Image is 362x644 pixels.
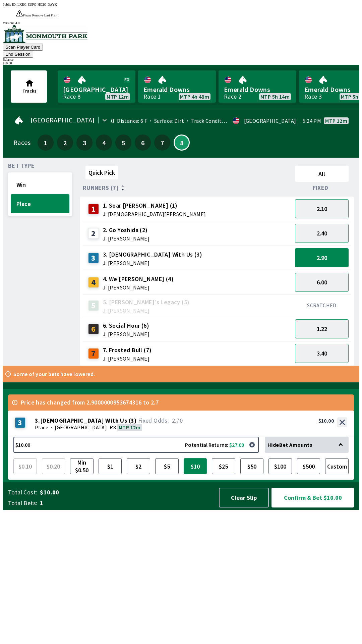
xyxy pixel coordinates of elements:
[176,141,187,144] span: 8
[172,417,183,424] span: 2.70
[3,25,87,43] img: venue logo
[298,170,346,178] span: All
[3,21,359,25] div: Version 1.4.0
[99,458,122,474] button: $1
[155,458,179,474] button: $5
[103,308,190,313] span: J: [PERSON_NAME]
[111,118,114,123] div: 0
[214,460,234,473] span: $25
[174,135,190,151] button: 8
[292,184,351,191] div: Fixed
[103,285,174,290] span: J: [PERSON_NAME]
[88,228,99,239] div: 2
[63,94,80,99] div: Race 8
[85,166,118,179] button: Quick Pick
[127,458,150,474] button: $2
[3,61,359,65] div: $ 10.00
[219,70,296,103] a: Emerald DownsRace 2MTP 5h 14m
[59,140,71,145] span: 2
[295,248,349,267] button: 2.90
[304,94,322,99] div: Race 3
[13,140,31,145] div: Races
[317,278,327,286] span: 6.00
[325,118,347,123] span: MTP 12m
[78,140,91,145] span: 3
[38,135,54,151] button: 1
[103,346,152,355] span: 7. Frosted Bull (7)
[313,185,328,191] span: Fixed
[103,236,149,241] span: J: [PERSON_NAME]
[39,140,52,145] span: 1
[317,205,327,213] span: 2.10
[103,226,149,234] span: 2. Go Yoshida (2)
[15,417,25,428] div: 3
[72,460,92,473] span: Min $0.50
[3,51,33,58] button: End Session
[212,458,235,474] button: $25
[157,460,177,473] span: $5
[135,135,151,151] button: 6
[225,494,263,501] span: Clear Slip
[3,44,43,51] button: Scan Player Card
[240,458,264,474] button: $50
[295,199,349,218] button: 2.10
[57,135,73,151] button: 2
[76,135,93,151] button: 3
[16,181,64,189] span: Win
[100,460,120,473] span: $1
[103,250,202,259] span: 3. [DEMOGRAPHIC_DATA] With Us (3)
[63,85,130,94] span: [GEOGRAPHIC_DATA]
[11,175,69,194] button: Win
[117,117,147,124] span: Distance: 6 F
[83,184,292,191] div: Runners (7)
[317,229,327,237] span: 2.40
[295,224,349,243] button: 2.40
[3,58,359,61] div: Balance
[244,118,296,123] div: [GEOGRAPHIC_DATA]
[103,321,149,330] span: 6. Social Hour (6)
[317,325,327,333] span: 1.22
[103,298,190,307] span: 5. [PERSON_NAME]'s Legacy (5)
[224,85,291,94] span: Emerald Downs
[297,458,320,474] button: $500
[224,94,241,99] div: Race 2
[13,437,259,453] button: $10.00Potential Returns: $27.00
[136,140,149,145] span: 6
[143,85,210,94] span: Emerald Downs
[295,344,349,363] button: 3.40
[88,348,99,359] div: 7
[88,324,99,334] div: 6
[242,460,262,473] span: $50
[110,424,116,431] span: R8
[303,118,321,123] span: 5:24 PM
[295,319,349,338] button: 1.22
[22,88,37,94] span: Tracks
[55,424,107,431] span: [GEOGRAPHIC_DATA]
[23,13,57,17] span: Please Remove Last Print
[83,185,119,191] span: Runners (7)
[270,460,290,473] span: $100
[147,117,184,124] span: Surface: Dirt
[277,493,348,502] span: Confirm & Bet $10.00
[317,254,327,262] span: 2.90
[103,260,202,266] span: J: [PERSON_NAME]
[31,117,95,123] span: [GEOGRAPHIC_DATA]
[128,460,148,473] span: $2
[327,460,347,473] span: Custom
[295,273,349,292] button: 6.00
[138,70,216,103] a: Emerald DownsRace 1MTP 4h 48m
[88,253,99,263] div: 3
[318,417,334,424] div: $10.00
[268,458,292,474] button: $100
[154,135,170,151] button: 7
[51,424,52,431] span: ·
[260,94,290,99] span: MTP 5h 14m
[88,300,99,311] div: 5
[184,117,243,124] span: Track Condition: Firm
[117,140,130,145] span: 5
[295,166,349,182] button: All
[96,135,112,151] button: 4
[299,460,319,473] span: $500
[40,488,213,496] span: $10.00
[58,70,135,103] a: [GEOGRAPHIC_DATA]Race 8MTP 12m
